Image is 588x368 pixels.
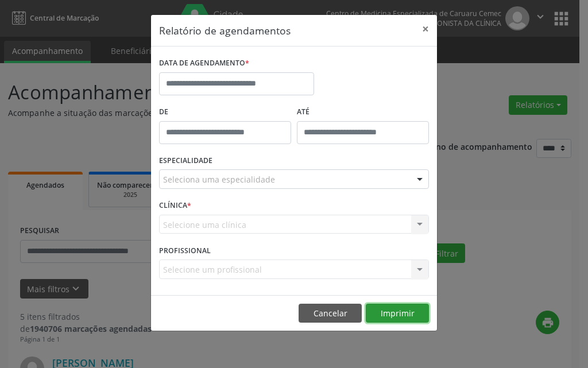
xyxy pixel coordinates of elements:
button: Imprimir [366,304,429,323]
label: DATA DE AGENDAMENTO [159,55,249,72]
h5: Relatório de agendamentos [159,23,291,38]
label: PROFISSIONAL [159,242,211,259]
span: Seleciona uma especialidade [163,173,275,185]
button: Cancelar [299,304,362,323]
button: Close [414,15,437,43]
label: De [159,103,291,121]
label: CLÍNICA [159,197,191,215]
label: ATÉ [297,103,429,121]
label: ESPECIALIDADE [159,152,212,170]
